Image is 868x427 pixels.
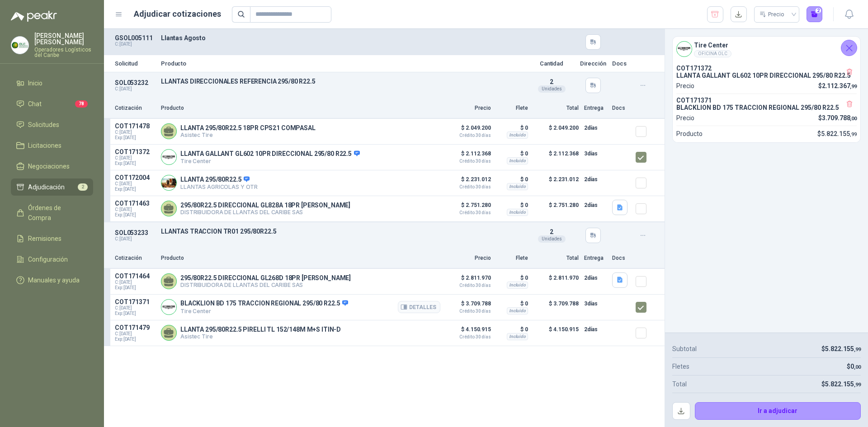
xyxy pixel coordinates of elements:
[161,34,524,42] p: Llantas Agosto
[584,174,607,185] p: 2 días
[180,183,258,190] p: LLANTAS AGRICOLAS Y OTR
[854,347,861,352] span: ,99
[446,122,491,138] p: $ 2.049.200
[759,8,786,21] div: Precio
[161,175,176,190] img: Company Logo
[115,200,156,207] p: COT171463
[115,174,156,181] p: COT172004
[676,113,694,123] p: Precio
[676,97,857,104] p: COT171371
[115,104,156,113] p: Cotización
[161,78,524,85] p: LLANTAS DIRECCIONALES REFERENCIA 295/80 R22.5
[818,113,857,123] p: $
[507,157,528,164] div: Incluido
[676,104,857,111] p: BLACKLION BD 175 TRACCION REGIONAL 295/80 R22.5
[180,131,316,138] p: Asistec Tire
[115,331,156,337] span: C: [DATE]
[446,283,491,288] span: Crédito 30 días
[676,81,694,91] p: Precio
[533,272,579,291] p: $ 2.811.970
[115,122,156,130] p: COT171478
[11,37,28,54] img: Company Logo
[115,86,156,92] p: C: [DATE]
[854,382,861,388] span: ,99
[115,135,156,141] span: Exp: [DATE]
[11,95,93,113] a: Chat78
[11,251,93,268] a: Configuración
[672,361,689,371] p: Fletes
[446,159,491,164] span: Crédito 30 días
[115,34,156,42] p: GSOL005111
[533,174,579,192] p: $ 2.231.012
[677,42,692,56] img: Company Logo
[180,150,360,158] p: LLANTA GALLANT GL602 10PR DIRECCIONAL 295/80 R22.5
[821,130,857,137] span: 5.822.155
[446,174,491,189] p: $ 2.231.012
[821,379,861,389] p: $
[180,333,341,340] p: Asistec Tire
[180,282,351,288] p: DISTRIBUIDORA DE LLANTAS DEL CARIBE SAS
[28,120,59,130] span: Solicitudes
[584,104,607,113] p: Entrega
[446,185,491,189] span: Crédito 30 días
[134,8,221,20] h1: Adjudicar cotizaciones
[672,344,697,354] p: Subtotal
[161,254,440,263] p: Producto
[115,130,156,135] span: C: [DATE]
[75,100,88,108] span: 78
[446,309,491,314] span: Crédito 30 días
[676,65,857,72] p: COT171372
[584,298,607,309] p: 3 días
[612,104,630,113] p: Docs
[78,183,88,191] span: 2
[11,272,93,289] a: Manuales y ayuda
[115,254,156,263] p: Cotización
[672,379,687,389] p: Total
[584,200,607,211] p: 2 días
[11,178,93,196] a: Adjudicación2
[584,148,607,159] p: 3 días
[533,324,579,342] p: $ 4.150.915
[507,131,528,139] div: Incluido
[11,158,93,175] a: Negociaciones
[180,308,348,314] p: Tire Center
[612,61,630,66] p: Docs
[496,122,528,133] p: $ 0
[496,104,528,113] p: Flete
[676,129,703,139] p: Producto
[584,272,607,283] p: 2 días
[34,47,93,58] p: Operadores Logísticos del Caribe
[115,324,156,331] p: COT171479
[446,254,491,263] p: Precio
[496,324,528,335] p: $ 0
[529,61,574,66] p: Cantidad
[533,254,579,263] p: Total
[507,209,528,216] div: Incluido
[115,280,156,285] span: C: [DATE]
[28,203,85,223] span: Órdenes de Compra
[507,333,528,340] div: Incluido
[850,363,861,370] span: 0
[446,324,491,339] p: $ 4.150.915
[533,200,579,218] p: $ 2.751.280
[496,272,528,283] p: $ 0
[115,79,156,86] p: SOL053232
[854,364,861,370] span: ,00
[850,84,857,89] span: ,99
[28,99,42,109] span: Chat
[28,182,65,192] span: Adjudicación
[694,50,731,57] div: OFICINA OLC
[115,207,156,212] span: C: [DATE]
[533,104,579,113] p: Total
[28,161,70,171] span: Negociaciones
[180,326,341,333] p: LLANTA 295/80R22.5 PIRELLI TL 152/148M M+S ITIN-D
[822,82,857,89] span: 2.112.367
[28,275,80,285] span: Manuales y ayuda
[694,40,731,50] h4: Tire Center
[180,274,351,282] p: 295/80R22.5 DIRECCIONAL GL268D 18PR [PERSON_NAME]
[28,78,42,88] span: Inicio
[446,200,491,215] p: $ 2.751.280
[115,298,156,305] p: COT171371
[28,254,68,264] span: Configuración
[507,307,528,314] div: Incluido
